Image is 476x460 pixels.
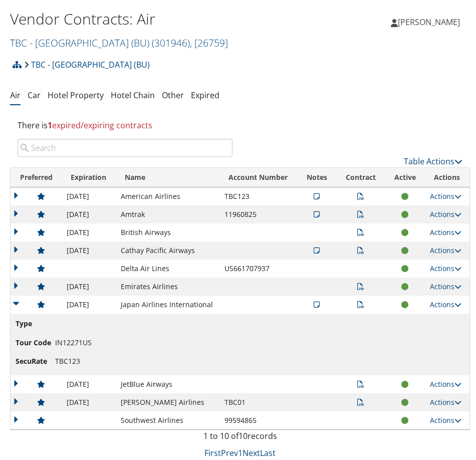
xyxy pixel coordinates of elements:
[116,276,219,294] td: Emirates Airlines
[62,373,116,391] td: [DATE]
[16,354,53,365] span: SecuRate
[48,118,152,129] span: expired/expiring contracts
[430,244,461,253] a: Actions
[48,88,104,99] a: Hotel Property
[221,445,238,456] a: Prev
[116,185,219,203] td: American Airlines
[16,335,53,346] span: Tour Code
[62,240,116,258] td: [DATE]
[219,185,298,203] td: TBC123
[191,88,219,99] a: Expired
[62,185,116,203] td: [DATE]
[425,166,469,185] th: Actions
[430,207,461,217] a: Actions
[430,413,461,423] a: Actions
[10,110,470,137] div: There is
[204,445,221,456] a: First
[55,336,92,345] span: IN12271US
[48,118,52,129] strong: 1
[162,88,184,99] a: Other
[111,88,155,99] a: Hotel Chain
[28,88,41,99] a: Car
[16,316,53,327] span: Type
[116,294,219,312] td: Japan Airlines International
[116,166,219,185] th: Name: activate to sort column ascending
[239,428,248,439] span: 10
[430,262,461,271] a: Actions
[404,154,462,165] a: Table Actions
[62,166,116,185] th: Expiration: activate to sort column ascending
[62,391,116,409] td: [DATE]
[116,258,219,276] td: Delta Air Lines
[18,137,232,155] input: Search
[10,34,228,48] a: TBC - [GEOGRAPHIC_DATA] (BU)
[398,15,460,26] span: [PERSON_NAME]
[297,166,336,185] th: Notes: activate to sort column ascending
[62,276,116,294] td: [DATE]
[10,7,240,28] h1: Vendor Contracts: Air
[219,166,298,185] th: Account Number: activate to sort column ascending
[260,445,276,456] a: Last
[219,391,298,409] td: TBC01
[238,445,243,456] a: 1
[62,294,116,312] td: [DATE]
[243,445,260,456] a: Next
[430,280,461,289] a: Actions
[116,409,219,427] td: Southwest Airlines
[391,5,470,35] a: [PERSON_NAME]
[430,377,461,387] a: Actions
[116,203,219,221] td: Amtrak
[430,298,461,307] a: Actions
[11,166,62,185] th: Preferred: activate to sort column ascending
[116,373,219,391] td: JetBlue Airways
[24,53,150,73] a: TBC - [GEOGRAPHIC_DATA] (BU)
[116,391,219,409] td: [PERSON_NAME] Airlines
[116,240,219,258] td: Cathay Pacific Airways
[219,203,298,221] td: 11960825
[190,34,228,48] span: , [ 26759 ]
[430,189,461,199] a: Actions
[18,428,462,445] div: 1 to 10 of records
[385,166,425,185] th: Active: activate to sort column ascending
[55,354,80,364] span: TBC123
[219,409,298,427] td: 99594865
[430,225,461,235] a: Actions
[430,395,461,405] a: Actions
[116,221,219,240] td: British Airways
[62,221,116,240] td: [DATE]
[152,34,190,48] span: ( 301946 )
[62,203,116,221] td: [DATE]
[219,258,298,276] td: US661707937
[10,88,21,99] a: Air
[336,166,385,185] th: Contract: activate to sort column ascending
